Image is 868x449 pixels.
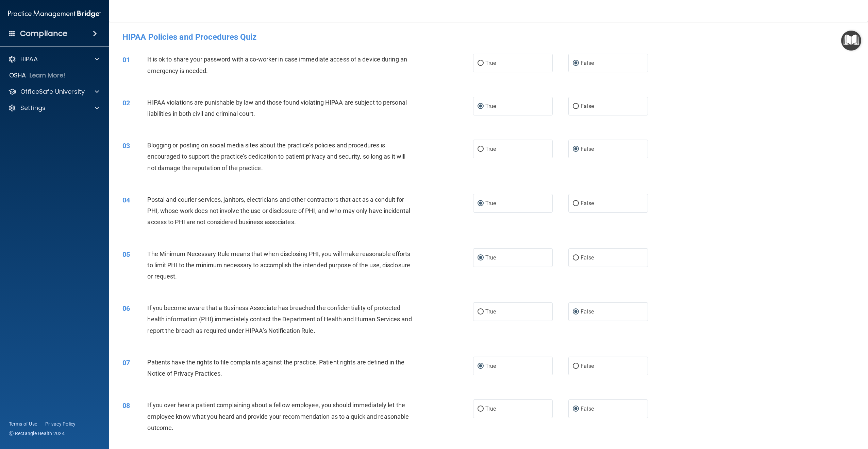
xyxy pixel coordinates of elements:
[485,103,496,109] span: True
[581,363,594,369] span: False
[841,31,861,51] button: Open Resource Center
[20,88,85,96] p: OfficeSafe University
[485,308,496,315] span: True
[20,104,46,112] p: Settings
[122,250,130,258] span: 05
[573,201,579,206] input: False
[485,146,496,152] span: True
[573,407,579,412] input: False
[9,71,26,79] p: OSHA
[581,254,594,261] span: False
[478,407,484,412] input: True
[122,33,854,41] h4: HIPAA Policies and Procedures Quiz
[147,99,406,117] span: HIPAA violations are punishable by law and those found violating HIPAA are subject to personal li...
[122,359,130,367] span: 07
[122,142,130,150] span: 03
[581,146,594,152] span: False
[147,142,405,171] span: Blogging or posting on social media sites about the practice’s policies and procedures is encoura...
[30,71,66,79] p: Learn More!
[573,364,579,369] input: False
[122,56,130,64] span: 01
[8,7,101,21] img: PMB logo
[485,406,496,412] span: True
[20,29,67,38] h4: Compliance
[478,147,484,152] input: True
[478,61,484,66] input: True
[573,309,579,315] input: False
[9,430,65,437] span: Ⓒ Rectangle Health 2024
[8,55,99,63] a: HIPAA
[122,196,130,204] span: 04
[122,401,130,410] span: 08
[478,255,484,261] input: True
[581,103,594,109] span: False
[478,309,484,315] input: True
[581,308,594,315] span: False
[573,104,579,109] input: False
[834,402,860,428] iframe: Drift Widget Chat Controller
[122,304,130,312] span: 06
[478,364,484,369] input: True
[478,201,484,206] input: True
[8,88,99,96] a: OfficeSafe University
[485,60,496,66] span: True
[122,99,130,107] span: 02
[147,250,410,280] span: The Minimum Necessary Rule means that when disclosing PHI, you will make reasonable efforts to li...
[147,304,412,334] span: If you become aware that a Business Associate has breached the confidentiality of protected healt...
[485,200,496,206] span: True
[573,147,579,152] input: False
[147,196,410,226] span: Postal and courier services, janitors, electricians and other contractors that act as a conduit f...
[9,420,37,427] a: Terms of Use
[147,401,409,431] span: If you over hear a patient complaining about a fellow employee, you should immediately let the em...
[478,104,484,109] input: True
[581,60,594,66] span: False
[8,104,99,112] a: Settings
[147,359,404,377] span: Patients have the rights to file complaints against the practice. Patient rights are defined in t...
[573,255,579,261] input: False
[581,200,594,206] span: False
[581,406,594,412] span: False
[147,56,407,74] span: It is ok to share your password with a co-worker in case immediate access of a device during an e...
[485,254,496,261] span: True
[20,55,38,63] p: HIPAA
[485,363,496,369] span: True
[45,420,76,427] a: Privacy Policy
[573,61,579,66] input: False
